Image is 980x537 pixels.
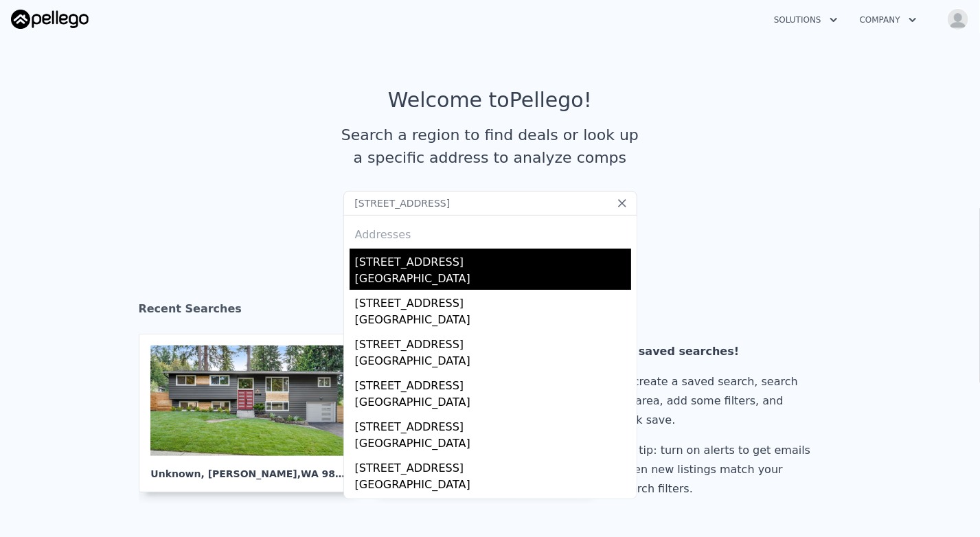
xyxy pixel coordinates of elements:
[11,10,89,29] img: Pellego
[337,124,644,169] div: Search a region to find deals or look up a specific address to analyze comps
[618,372,816,430] div: To create a saved search, search an area, add some filters, and click save.
[618,441,816,499] div: Pro tip: turn on alerts to get emails when new listings match your search filters.
[355,455,631,477] div: [STREET_ADDRESS]
[388,88,592,113] div: Welcome to Pellego !
[139,334,369,492] a: Unknown, [PERSON_NAME],WA 98052
[350,216,631,249] div: Addresses
[355,312,631,331] div: [GEOGRAPHIC_DATA]
[355,413,631,435] div: [STREET_ADDRESS]
[355,372,631,394] div: [STREET_ADDRESS]
[343,191,637,216] input: Search an address or region...
[150,456,347,481] div: Unknown , [PERSON_NAME]
[355,435,631,455] div: [GEOGRAPHIC_DATA]
[355,271,631,290] div: [GEOGRAPHIC_DATA]
[355,353,631,372] div: [GEOGRAPHIC_DATA]
[355,394,631,413] div: [GEOGRAPHIC_DATA]
[355,496,631,518] div: [STREET_ADDRESS]
[618,342,816,361] div: No saved searches!
[763,8,849,32] button: Solutions
[355,290,631,312] div: [STREET_ADDRESS]
[139,290,842,334] div: Recent Searches
[355,249,631,271] div: [STREET_ADDRESS]
[297,468,356,479] span: , WA 98052
[355,477,631,496] div: [GEOGRAPHIC_DATA]
[849,8,928,32] button: Company
[947,8,969,30] img: avatar
[355,331,631,353] div: [STREET_ADDRESS]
